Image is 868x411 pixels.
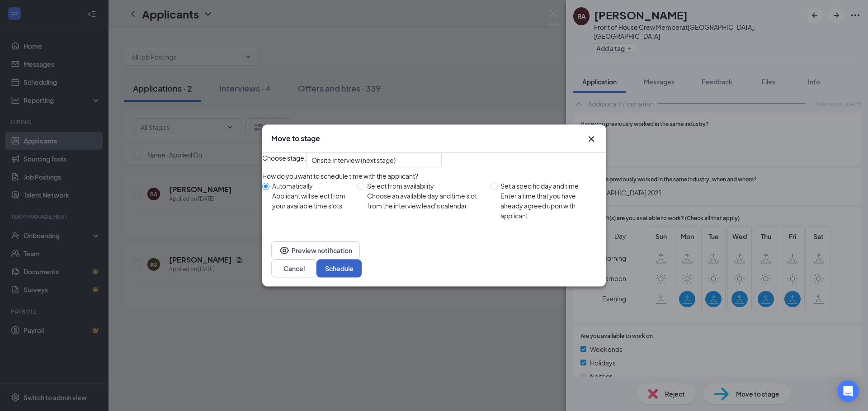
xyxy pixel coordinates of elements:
[262,153,306,167] span: Choose stage:
[271,259,316,277] button: Cancel
[367,191,483,211] div: Choose an available day and time slot from the interview lead’s calendar
[500,191,599,221] div: Enter a time that you have already agreed upon with applicant
[279,245,290,256] svg: Eye
[262,171,606,181] div: How do you want to schedule time with the applicant?
[586,134,597,144] button: Close
[311,153,396,167] span: Onsite Interview (next stage)
[367,181,483,191] div: Select from availability
[316,259,362,277] button: Schedule
[271,134,320,143] h3: Move to stage
[272,191,350,211] div: Applicant will select from your available time slots
[271,241,360,259] button: EyePreview notification
[586,134,597,144] svg: Cross
[272,181,350,191] div: Automatically
[500,181,599,191] div: Set a specific day and time
[837,380,859,402] div: Open Intercom Messenger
